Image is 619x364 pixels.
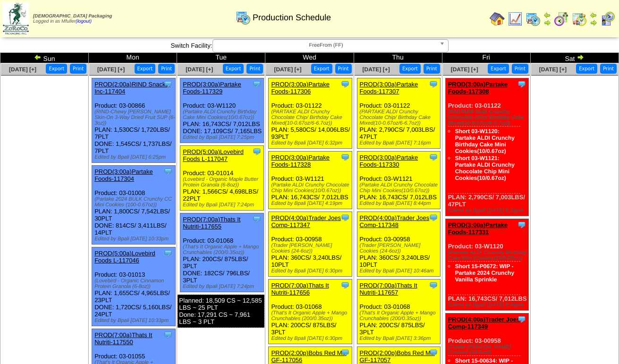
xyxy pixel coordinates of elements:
a: PROD(5:00a)Lovebird Foods L-117047 [183,148,244,162]
div: Product: 03-W1120 PLAN: 16,743CS / 7,012LBS [445,219,529,311]
button: Print [70,64,86,74]
div: Product: 03-01068 PLAN: 200CS / 875LBS / 3PLT DONE: 182CS / 796LBS / 3PLT [180,213,264,292]
img: arrowright.gif [590,19,597,26]
div: (Partake ALDI Crunchy Chocolate Chip Mini Cookies(10/0.67oz)) [360,182,441,194]
a: Short 03-W1120: Partake ALDI Crunchy Birthday Cake Mini Cookies(10/0.67oz) [455,128,515,154]
div: Product: 03-01008 PLAN: 1,800CS / 7,542LBS / 30PLT DONE: 814CS / 3,411LBS / 14PLT [92,166,176,245]
img: Tooltip [163,248,173,258]
div: Product: 03-W1121 PLAN: 16,743CS / 7,012LBS [357,152,441,209]
img: arrowleft.gif [590,11,597,19]
img: Tooltip [163,330,173,339]
div: Edited by Bpali [DATE] 3:36pm [360,336,441,341]
div: (RIND-Chewy [PERSON_NAME] Skin-On 3-Way Dried Fruit SUP (6-3oz)) [94,109,175,126]
div: Product: 03-01014 PLAN: 1,566CS / 4,698LBS / 22PLT [180,146,264,211]
a: PROD(3:00a)Partake Foods-117329 [183,81,241,95]
img: Tooltip [340,213,350,222]
div: Planned: 18,509 CS ~ 12,585 LBS ~ 25 PLT Done: 17,291 CS ~ 7,961 LBS ~ 3 PLT [178,295,264,328]
span: [DATE] [+] [363,66,390,73]
div: (Trader [PERSON_NAME] Cookies (24-6oz)) [271,243,352,254]
button: Export [135,64,156,74]
a: PROD(3:00a)Partake Foods-117306 [271,81,330,95]
a: PROD(3:00a)Partake Foods-117304 [94,168,153,182]
div: Product: 03-01013 PLAN: 1,655CS / 4,965LBS / 23PLT DONE: 1,720CS / 5,160LBS / 24PLT [92,247,176,326]
td: Mon [89,53,177,63]
a: Short 03-W1121: Partake ALDI Crunchy Chocolate Chip Mini Cookies(10/0.67oz) [455,155,515,181]
div: Edited by Bpali [DATE] 10:46am [360,268,441,274]
span: FreeFrom (FF) [217,40,436,51]
div: (PARTAKE ALDI Crunchy Chocolate Chip/ Birthday Cake Mixed(10-0.67oz/6-6.7oz)) [360,109,441,126]
button: Print [246,64,263,74]
img: Tooltip [517,220,526,229]
span: Logged in as Mfuller [33,14,112,24]
img: zoroco-logo-small.webp [3,3,29,34]
td: Thu [354,53,442,63]
a: [DATE] [+] [9,66,36,73]
a: PROD(7:00a)Thats It Nutriti-117657 [360,282,417,296]
div: Edited by Bpali [DATE] 7:24pm [183,202,263,208]
img: Tooltip [340,152,350,162]
img: Tooltip [340,348,350,357]
button: Export [488,64,509,74]
td: Sat [530,53,619,63]
img: Tooltip [429,152,438,162]
a: PROD(4:00a)Trader Joes Comp-117349 [448,316,520,330]
a: [DATE] [+] [97,66,125,73]
button: Print [512,64,528,74]
a: PROD(2:00a)RIND Snacks, Inc-117404 [94,81,170,95]
button: Export [311,64,332,74]
a: PROD(5:00a)Lovebird Foods L-117046 [94,250,155,264]
div: Edited by Bpali [DATE] 6:32pm [271,140,352,146]
div: Product: 03-00958 PLAN: 360CS / 3,240LBS / 10PLT [269,212,352,277]
div: Edited by Bpali [DATE] 6:30pm [271,268,352,274]
a: [DATE] [+] [274,66,301,73]
div: (Partake 2024 BULK Crunchy CC Mini Cookies (100-0.67oz)) [94,196,175,208]
button: Print [424,64,440,74]
div: Edited by Bpali [DATE] 8:44pm [360,201,441,206]
div: Product: 03-01122 PLAN: 5,580CS / 14,006LBS / 93PLT [269,78,352,149]
div: (Trader [PERSON_NAME] Cookies (24-6oz)) [360,243,441,254]
img: Tooltip [429,348,438,357]
td: Sun [0,53,89,63]
button: Export [399,64,421,74]
div: (Partake ALDI Crunchy Birthday Cake Mini Cookies(10/0.67oz)) [448,250,529,261]
button: Export [46,64,67,74]
span: Production Schedule [253,13,331,23]
img: Tooltip [252,214,262,224]
a: [DATE] [+] [186,66,213,73]
div: Edited by Bpali [DATE] 6:25pm [94,154,175,160]
div: Edited by Bpali [DATE] 4:19pm [271,201,352,206]
img: arrowright.gif [577,53,584,61]
td: Wed [265,53,354,63]
div: Product: 03-01122 PLAN: 2,790CS / 7,003LBS / 47PLT [445,78,529,216]
a: (logout) [76,19,92,24]
div: (PARTAKE ALDI Crunchy Chocolate Chip/ Birthday Cake Mixed(10-0.67oz/6-6.7oz)) [271,109,352,126]
button: Print [600,64,617,74]
img: calendarprod.gif [526,11,541,26]
img: calendarprod.gif [236,10,251,25]
div: (That's It Organic Apple + Mango Crunchables (200/0.35oz)) [271,310,352,322]
img: Tooltip [252,79,262,89]
img: arrowright.gif [543,19,551,26]
a: [DATE] [+] [539,66,567,73]
td: Tue [177,53,265,63]
a: PROD(7:00a)Thats It Nutriti-117550 [94,331,152,346]
div: (PARTAKE ALDI Crunchy Chocolate Chip/ Birthday Cake Mixed(10-0.67oz/6-6.7oz)) [448,109,529,126]
a: PROD(2:00p)Bobs Red Mill GF-117056 [271,349,346,364]
div: Product: 03-00866 PLAN: 1,530CS / 1,720LBS / 7PLT DONE: 1,545CS / 1,737LBS / 7PLT [92,78,176,163]
img: line_graph.gif [508,11,523,26]
img: Tooltip [340,280,350,290]
a: PROD(3:00a)Partake Foods-117330 [360,154,418,168]
div: Edited by Bpali [DATE] 10:33pm [94,236,175,242]
img: Tooltip [517,79,526,89]
a: PROD(3:00a)Partake Foods-117328 [271,154,330,168]
span: [DEMOGRAPHIC_DATA] Packaging [33,14,112,19]
button: Export [576,64,597,74]
div: (That's It Organic Apple + Mango Crunchables (200/0.35oz)) [183,244,263,255]
div: Edited by Bpali [DATE] 10:33pm [94,318,175,323]
div: (Lovebird - Organic Maple Butter Protein Granola (6-8oz)) [183,177,263,188]
img: calendarinout.gif [572,11,587,26]
td: Fri [442,53,530,63]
